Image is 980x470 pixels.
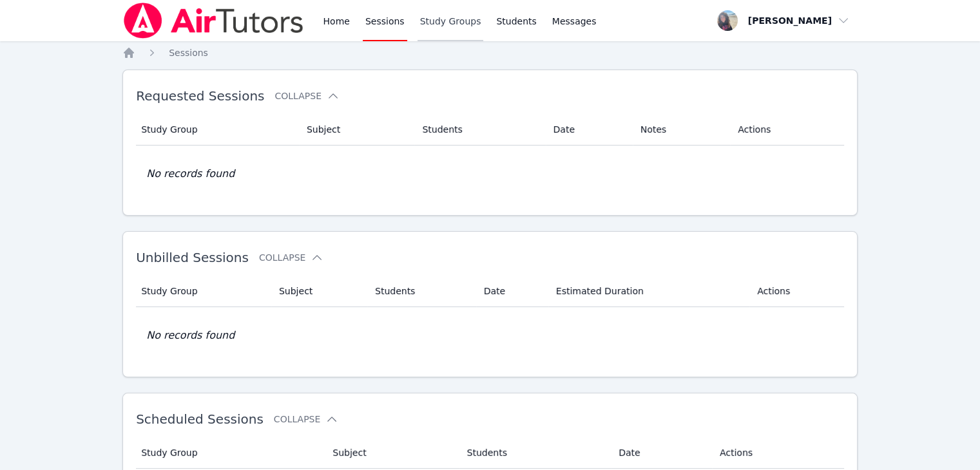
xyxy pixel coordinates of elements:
th: Study Group [136,437,325,469]
th: Students [459,437,611,469]
th: Actions [730,114,844,146]
button: Collapse [274,89,339,102]
th: Students [414,114,545,146]
th: Actions [712,437,844,469]
th: Study Group [136,114,299,146]
span: Sessions [169,48,208,58]
th: Date [546,114,633,146]
td: No records found [136,146,844,202]
span: Requested Sessions [136,88,264,104]
th: Study Group [136,276,271,307]
span: Unbilled Sessions [136,250,249,265]
button: Collapse [274,413,338,426]
a: Sessions [169,46,208,59]
th: Students [367,276,476,307]
th: Subject [299,114,415,146]
nav: Breadcrumb [122,46,858,59]
th: Estimated Duration [548,276,749,307]
button: Collapse [259,251,323,264]
th: Subject [271,276,367,307]
img: Air Tutors [122,3,305,39]
span: Messages [552,15,597,28]
th: Notes [633,114,731,146]
th: Actions [749,276,844,307]
th: Date [611,437,712,469]
th: Date [476,276,548,307]
td: No records found [136,307,844,364]
span: Scheduled Sessions [136,411,264,427]
th: Subject [325,437,459,469]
